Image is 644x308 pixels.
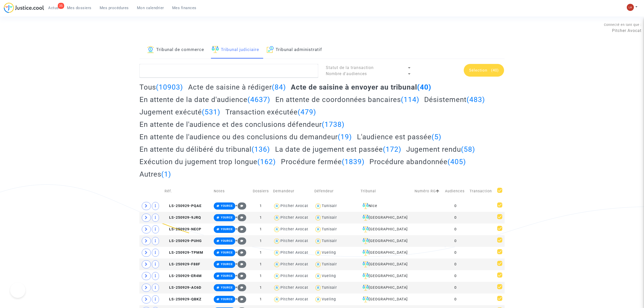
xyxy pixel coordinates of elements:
img: icon-faciliter-sm.svg [212,46,219,53]
div: Pitcher Avocat [280,215,308,220]
span: YOURCE [221,286,233,289]
div: [GEOGRAPHIC_DATA] [361,285,411,291]
span: Mes procédures [100,6,129,10]
img: icon-user.svg [314,249,322,256]
div: Pitcher Avocat [280,250,308,255]
div: Pitcher Avocat [280,274,308,278]
img: icon-user.svg [314,237,322,245]
img: icon-faciliter-sm.svg [363,226,369,232]
div: [GEOGRAPHIC_DATA] [361,261,411,267]
div: Tunisair [322,239,337,243]
div: [GEOGRAPHIC_DATA] [361,296,411,302]
span: (58) [461,145,475,153]
span: + [235,262,246,266]
td: 1 [251,200,271,212]
div: Vueling [322,250,336,255]
span: (162) [257,158,276,166]
span: + [235,215,246,219]
td: Demandeur [271,182,313,200]
td: 1 [251,212,271,224]
h2: En attente de l'audience ou des conclusions du demandeur [139,132,352,141]
a: Mon calendrier [133,4,168,12]
img: icon-faciliter-sm.svg [363,261,369,267]
span: YOURCE [221,298,233,301]
h2: Acte de saisine à rédiger [188,83,286,92]
img: icon-faciliter-sm.svg [363,285,369,291]
td: 0 [443,282,468,294]
a: Tribunal de commerce [147,41,204,59]
td: Réf. [163,182,212,200]
div: [GEOGRAPHIC_DATA] [361,226,411,232]
div: Pitcher Avocat [280,239,308,243]
div: Vueling [322,274,336,278]
div: Pitcher Avocat [280,297,308,301]
h2: Exécution du jugement trop longue [139,157,276,166]
td: Dossiers [251,182,271,200]
img: icon-faciliter-sm.svg [363,250,369,256]
img: jc-logo.svg [4,3,44,13]
img: icon-user.svg [314,214,322,221]
span: YOURCE [221,239,233,243]
td: 1 [251,247,271,259]
span: Mon calendrier [137,6,164,10]
div: [GEOGRAPHIC_DATA] [361,273,411,279]
h2: En attente de coordonnées bancaires [275,95,419,104]
img: icon-user.svg [273,202,280,210]
span: + [235,227,246,231]
h2: Tous [139,83,183,92]
span: (172) [383,145,401,153]
span: (4637) [247,95,270,104]
span: (479) [298,108,316,116]
span: (114) [401,95,419,104]
span: Actus [48,6,59,10]
td: Transaction [468,182,495,200]
div: Tunisair [322,204,337,208]
h2: En attente de l'audience et des conclusions défendeur [139,120,345,129]
div: Nice [361,203,411,209]
img: icon-user.svg [273,261,280,268]
td: Tribunal [359,182,413,200]
div: [GEOGRAPHIC_DATA] [361,215,411,221]
a: Mes procédures [96,4,133,12]
img: icon-user.svg [314,296,322,303]
div: Vueling [322,297,336,301]
span: (5) [432,133,441,141]
span: (84) [272,83,286,91]
img: 3f9b7d9779f7b0ffc2b90d026f0682a9 [627,4,634,11]
span: (1) [161,170,171,178]
h2: Procédure abandonnée [369,157,466,166]
div: Tunisair [322,285,337,290]
span: YOURCE [221,263,233,266]
span: (10903) [156,83,183,91]
div: 35 [58,3,64,9]
img: icon-faciliter-sm.svg [363,296,369,302]
span: (483) [467,95,485,104]
td: 0 [443,270,468,282]
h2: Autres [139,170,171,179]
img: icon-banque.svg [147,46,154,53]
h2: Jugement rendu [406,145,475,154]
img: icon-user.svg [273,284,280,292]
span: YOURCE [221,216,233,219]
span: (40) [417,83,431,91]
img: icon-faciliter-sm.svg [363,203,369,209]
img: icon-user.svg [314,202,322,210]
img: icon-user.svg [314,272,322,280]
td: Défendeur [313,182,359,200]
span: LS-250929-AC6D [165,285,201,290]
span: (1839) [342,158,365,166]
span: (1738) [322,120,345,129]
span: Mes dossiers [67,6,92,10]
span: LS-250929-ER4M [165,274,202,278]
h2: Procédure fermée [281,157,365,166]
img: icon-faciliter-sm.svg [363,238,369,244]
img: icon-faciliter-sm.svg [363,215,369,221]
span: YOURCE [221,228,233,231]
h2: En attente de la date d'audience [139,95,270,104]
span: + [235,250,246,254]
span: (136) [252,145,270,153]
td: 1 [251,235,271,247]
span: Nombre d'audiences [326,71,367,76]
h2: La date de jugement est passée [275,145,401,154]
td: 0 [443,294,468,305]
